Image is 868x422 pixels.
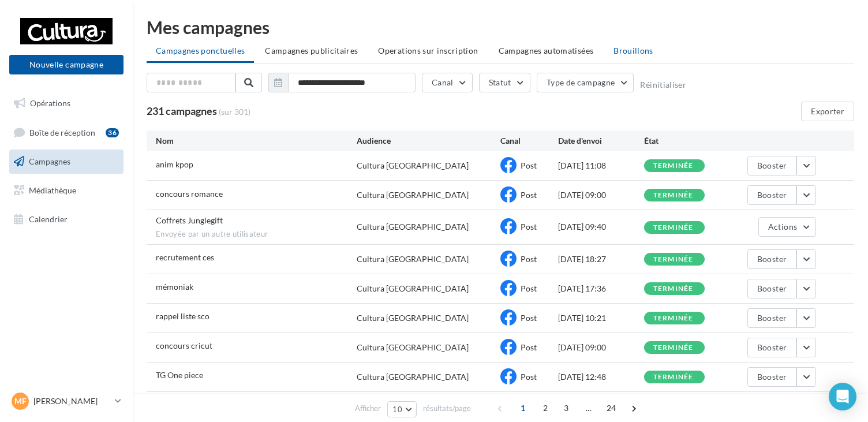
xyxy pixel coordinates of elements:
button: Booster [747,338,796,357]
span: Calendrier [29,214,68,223]
span: Post [521,190,537,200]
div: Cultura [GEOGRAPHIC_DATA] [357,312,469,324]
span: Campagnes [29,156,70,166]
span: anim kpop [156,159,193,169]
div: Nom [156,135,357,147]
div: terminée [653,162,694,170]
button: Actions [758,217,816,237]
div: Cultura [GEOGRAPHIC_DATA] [357,342,469,353]
span: Post [521,372,537,382]
div: Cultura [GEOGRAPHIC_DATA] [357,221,469,233]
a: Médiathèque [7,178,126,203]
span: (sur 301) [219,106,250,118]
button: Booster [747,249,796,269]
span: MF [14,395,27,407]
div: terminée [653,344,694,352]
span: Post [521,283,537,293]
div: Cultura [GEOGRAPHIC_DATA] [357,371,469,383]
button: Canal [422,73,473,92]
span: Operations sur inscription [378,46,478,55]
span: 2 [536,399,555,417]
div: [DATE] 09:40 [558,221,644,233]
span: Campagnes automatisées [499,46,594,55]
div: Open Intercom Messenger [829,383,856,410]
span: Afficher [355,403,381,414]
div: terminée [653,224,694,231]
button: Statut [479,73,530,92]
div: [DATE] 09:00 [558,189,644,201]
span: Opérations [30,98,70,108]
button: Booster [747,185,796,205]
a: MF [PERSON_NAME] [9,390,124,412]
span: 3 [557,399,575,417]
span: 1 [514,399,532,417]
span: Coffrets Junglegift [156,215,223,225]
div: Mes campagnes [147,18,854,36]
a: Calendrier [7,207,126,231]
div: Cultura [GEOGRAPHIC_DATA] [357,160,469,171]
div: Cultura [GEOGRAPHIC_DATA] [357,253,469,265]
button: Exporter [801,102,854,121]
span: TG One piece [156,370,203,380]
a: Boîte de réception36 [7,120,126,145]
span: 231 campagnes [147,104,217,117]
div: [DATE] 09:00 [558,342,644,353]
p: [PERSON_NAME] [33,395,110,407]
span: Post [521,254,537,264]
span: Actions [768,222,797,231]
div: Canal [500,135,558,147]
span: Post [521,313,537,323]
div: [DATE] 12:48 [558,371,644,383]
button: Booster [747,156,796,175]
span: Post [521,160,537,170]
span: recrutement ces [156,252,214,262]
button: Réinitialiser [640,80,686,89]
span: concours romance [156,189,223,199]
div: [DATE] 10:21 [558,312,644,324]
span: ... [579,399,598,417]
div: 36 [106,128,119,137]
div: terminée [653,315,694,322]
button: Booster [747,308,796,328]
span: Envoyée par un autre utilisateur [156,229,357,240]
div: [DATE] 18:27 [558,253,644,265]
div: terminée [653,256,694,263]
span: résultats/page [423,403,471,414]
span: Brouillons [613,46,653,55]
div: Audience [357,135,500,147]
div: Cultura [GEOGRAPHIC_DATA] [357,283,469,294]
span: Médiathèque [29,185,76,195]
span: 24 [602,399,621,417]
span: mémoniak [156,282,193,292]
div: terminée [653,192,694,199]
span: Post [521,222,537,231]
span: Campagnes publicitaires [265,46,358,55]
div: Cultura [GEOGRAPHIC_DATA] [357,189,469,201]
button: Type de campagne [537,73,634,92]
div: [DATE] 11:08 [558,160,644,171]
div: Date d'envoi [558,135,644,147]
span: rappel liste sco [156,311,209,321]
button: Booster [747,279,796,298]
span: 10 [392,405,402,414]
a: Opérations [7,91,126,115]
span: Post [521,342,537,352]
button: Booster [747,367,796,387]
div: terminée [653,285,694,293]
span: concours cricut [156,341,212,350]
div: terminée [653,374,694,381]
div: [DATE] 17:36 [558,283,644,294]
span: Boîte de réception [29,127,95,137]
button: Nouvelle campagne [9,55,124,74]
button: 10 [387,401,417,417]
div: État [644,135,730,147]
a: Campagnes [7,150,126,174]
